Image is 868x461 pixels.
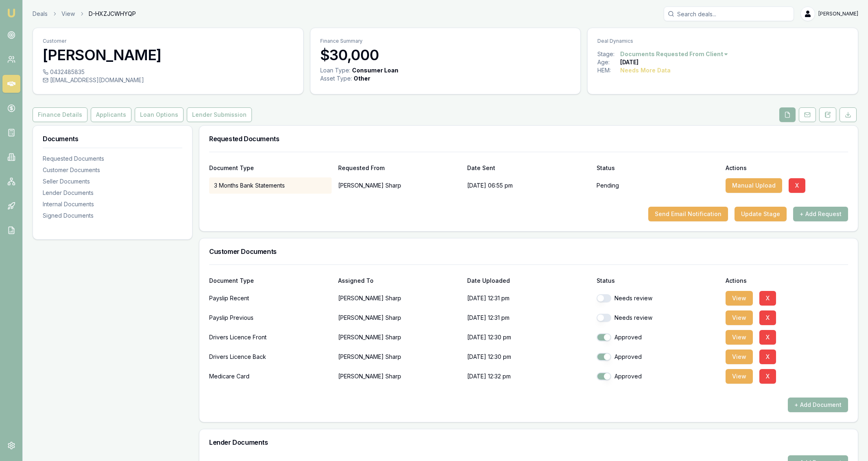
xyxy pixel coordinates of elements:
div: HEM: [597,66,620,74]
button: X [759,369,776,384]
button: Manual Upload [726,178,782,193]
p: [DATE] 12:31 pm [467,290,590,306]
a: Lender Submission [185,107,254,122]
div: Needs review [597,314,719,322]
button: View [726,291,753,306]
p: [PERSON_NAME] Sharp [338,177,461,194]
div: Payslip Recent [209,290,332,306]
button: View [726,350,753,364]
div: [DATE] [620,58,638,66]
div: Stage: [597,50,620,58]
div: Approved [597,372,719,380]
div: Drivers Licence Front [209,329,332,345]
button: View [726,310,753,325]
p: [DATE] 12:31 pm [467,310,590,326]
a: Finance Details [33,107,89,122]
div: Assigned To [338,278,461,284]
div: Approved [597,353,719,361]
a: Loan Options [133,107,185,122]
img: emu-icon-u.png [7,8,16,18]
p: [DATE] 12:32 pm [467,368,590,385]
button: View [726,330,753,345]
h3: Lender Documents [209,439,848,446]
nav: breadcrumb [33,10,136,18]
button: Loan Options [135,107,184,122]
h3: Documents [43,135,182,142]
div: Medicare Card [209,368,332,385]
div: Other [354,74,370,83]
div: Consumer Loan [352,66,398,74]
div: Requested From [338,165,461,171]
h3: Customer Documents [209,248,848,255]
div: Date Sent [467,165,590,171]
p: [DATE] 12:30 pm [467,349,590,365]
div: 0432485835 [43,68,293,76]
div: Customer Documents [43,166,182,174]
p: [PERSON_NAME] Sharp [338,329,461,345]
div: Actions [726,165,848,171]
div: Internal Documents [43,200,182,208]
button: Finance Details [33,107,87,122]
p: Deal Dynamics [597,38,848,44]
p: Finance Summary [320,38,571,44]
div: Loan Type: [320,66,350,74]
div: [DATE] 06:55 pm [467,177,590,194]
a: Deals [33,10,48,18]
input: Search deals [664,7,794,21]
button: + Add Request [793,207,848,221]
button: Lender Submission [187,107,252,122]
p: [PERSON_NAME] Sharp [338,310,461,326]
button: X [759,330,776,345]
div: Needs More Data [620,66,671,74]
button: X [759,350,776,364]
div: Asset Type : [320,74,352,83]
p: [DATE] 12:30 pm [467,329,590,345]
h3: Requested Documents [209,135,848,142]
div: Lender Documents [43,189,182,197]
p: Customer [43,38,293,44]
a: View [61,10,75,18]
div: Actions [726,278,848,284]
div: Signed Documents [43,212,182,220]
div: Seller Documents [43,177,182,186]
button: X [759,291,776,306]
button: X [789,178,805,193]
div: Needs review [597,294,719,302]
div: Payslip Previous [209,310,332,326]
button: View [726,369,753,384]
a: Applicants [89,107,133,122]
button: Documents Requested From Client [620,50,729,58]
h3: [PERSON_NAME] [43,47,293,63]
span: [PERSON_NAME] [818,11,858,17]
div: Status [597,278,719,284]
p: [PERSON_NAME] Sharp [338,368,461,385]
div: Status [597,165,719,171]
button: Update Stage [735,207,787,221]
div: Document Type [209,165,332,171]
div: 3 Months Bank Statements [209,177,332,194]
h3: $30,000 [320,47,571,63]
div: Approved [597,333,719,341]
p: Pending [597,181,619,190]
span: D-HXZJCWHYQP [89,10,136,18]
div: Age: [597,58,620,66]
p: [PERSON_NAME] Sharp [338,290,461,306]
p: [PERSON_NAME] Sharp [338,349,461,365]
button: Applicants [91,107,131,122]
div: Date Uploaded [467,278,590,284]
button: + Add Document [788,398,848,412]
button: Send Email Notification [648,207,728,221]
button: X [759,310,776,325]
div: [EMAIL_ADDRESS][DOMAIN_NAME] [43,76,293,84]
div: Drivers Licence Back [209,349,332,365]
div: Requested Documents [43,155,182,163]
div: Document Type [209,278,332,284]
